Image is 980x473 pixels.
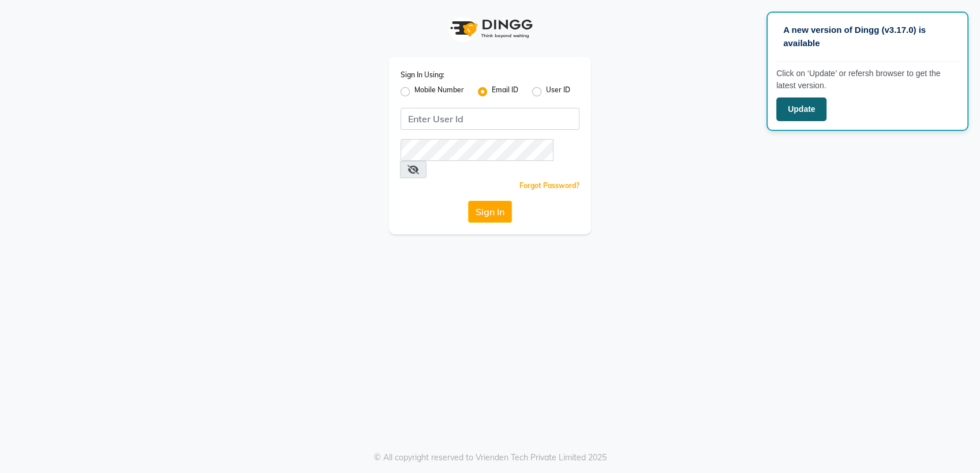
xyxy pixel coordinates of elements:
button: Update [776,97,826,121]
label: Sign In Using: [401,70,444,80]
p: Click on ‘Update’ or refersh browser to get the latest version. [776,67,959,92]
label: User ID [546,85,570,99]
a: Forgot Password? [519,181,579,190]
input: Username [401,108,579,130]
button: Sign In [468,201,512,223]
p: A new version of Dingg (v3.17.0) is available [783,24,952,50]
label: Email ID [492,85,518,99]
label: Mobile Number [414,85,464,99]
img: logo1.svg [444,12,536,46]
input: Username [401,139,553,161]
